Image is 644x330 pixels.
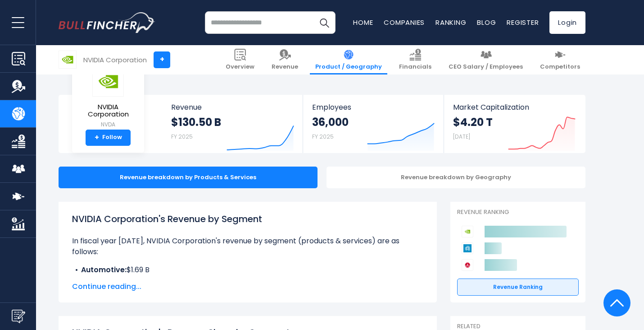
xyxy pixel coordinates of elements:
[312,103,434,112] span: Employees
[220,45,260,74] a: Overview
[535,45,585,74] a: Competitors
[72,265,423,275] li: $1.69 B
[154,51,170,68] a: +
[226,63,254,71] span: Overview
[72,281,423,292] span: Continue reading...
[462,259,473,271] img: Broadcom competitors logo
[540,63,580,71] span: Competitors
[171,133,193,140] small: FY 2025
[313,11,336,34] button: Search
[310,45,387,74] a: Product / Geography
[72,212,423,226] h1: NVIDIA Corporation's Revenue by Segment
[462,242,473,254] img: Applied Materials competitors logo
[457,209,579,216] p: Revenue Ranking
[453,133,470,140] small: [DATE]
[449,63,523,71] span: CEO Salary / Employees
[79,66,137,130] a: NVIDIA Corporation NVDA
[444,95,585,153] a: Market Capitalization $4.20 T [DATE]
[394,45,437,74] a: Financials
[312,133,334,140] small: FY 2025
[477,18,496,27] a: Blog
[384,18,425,27] a: Companies
[92,66,124,97] img: NVDA logo
[353,18,373,27] a: Home
[453,103,576,112] span: Market Capitalization
[443,45,528,74] a: CEO Salary / Employees
[303,95,443,153] a: Employees 36,000 FY 2025
[171,115,221,129] strong: $130.50 B
[462,226,473,237] img: NVIDIA Corporation competitors logo
[327,167,585,188] div: Revenue breakdown by Geography
[79,121,137,129] small: NVDA
[59,51,76,68] img: NVDA logo
[272,63,298,71] span: Revenue
[95,134,99,142] strong: +
[507,18,539,27] a: Register
[435,18,466,27] a: Ranking
[79,103,137,118] span: NVIDIA Corporation
[171,103,294,112] span: Revenue
[59,12,155,33] a: Go to homepage
[83,55,147,65] div: NVIDIA Corporation
[81,265,127,275] b: Automotive:
[162,95,303,153] a: Revenue $130.50 B FY 2025
[266,45,304,74] a: Revenue
[549,11,585,34] a: Login
[86,130,131,146] a: +Follow
[399,63,431,71] span: Financials
[59,167,317,188] div: Revenue breakdown by Products & Services
[59,12,155,33] img: bullfincher logo
[312,115,349,129] strong: 36,000
[72,236,423,257] p: In fiscal year [DATE], NVIDIA Corporation's revenue by segment (products & services) are as follows:
[315,63,382,71] span: Product / Geography
[457,279,579,296] a: Revenue Ranking
[453,115,493,129] strong: $4.20 T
